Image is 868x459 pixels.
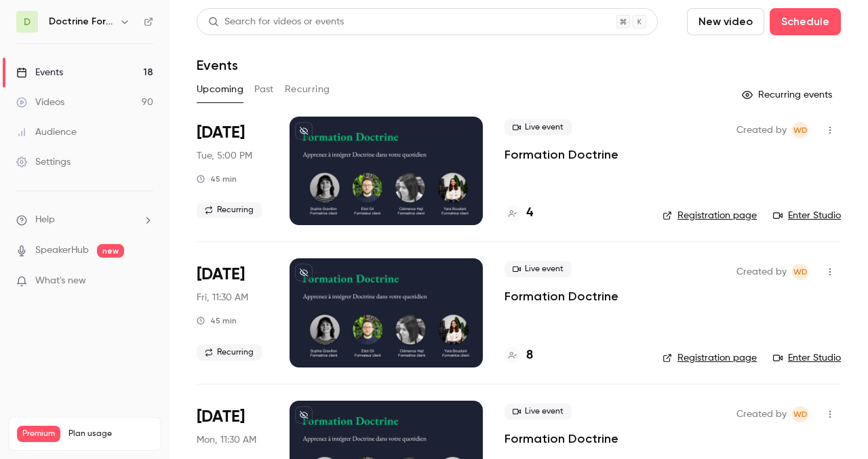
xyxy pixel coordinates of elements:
div: 45 min [197,174,237,184]
span: Fri, 11:30 AM [197,291,248,304]
span: Live event [505,119,572,136]
iframe: Noticeable Trigger [137,275,153,287]
button: Upcoming [197,79,243,100]
button: Past [254,79,274,100]
span: [DATE] [197,264,245,285]
div: Search for videos or events [208,15,344,29]
div: Videos [16,96,64,109]
button: Recurring [285,79,330,100]
span: Help [35,213,55,227]
a: Registration page [663,209,757,222]
span: new [97,244,124,258]
a: Formation Doctrine [505,431,618,447]
div: Sep 2 Tue, 5:00 PM (Europe/Paris) [197,117,268,225]
span: Tue, 5:00 PM [197,149,252,163]
h6: Doctrine Formation Avocats [49,15,114,28]
span: [DATE] [197,122,245,144]
div: Events [16,66,63,79]
span: Live event [505,261,572,277]
span: Created by [736,406,787,422]
span: [DATE] [197,406,245,428]
span: Webinar Doctrine [792,122,808,138]
a: Enter Studio [773,209,841,222]
span: Webinar Doctrine [792,406,808,422]
span: Plan usage [68,428,153,439]
span: Premium [17,426,60,442]
button: Schedule [770,8,841,35]
h4: 8 [526,346,533,365]
button: Recurring events [736,84,841,106]
span: Recurring [197,344,262,361]
h1: Events [197,57,238,73]
li: help-dropdown-opener [16,213,153,227]
h4: 4 [526,204,533,222]
span: D [24,15,31,29]
a: Registration page [663,351,757,365]
span: Created by [736,122,787,138]
span: WD [793,264,808,280]
div: Settings [16,155,71,169]
span: WD [793,122,808,138]
button: New video [687,8,764,35]
span: What's new [35,274,86,288]
span: Webinar Doctrine [792,264,808,280]
a: 4 [505,204,533,222]
span: Live event [505,403,572,420]
a: Formation Doctrine [505,288,618,304]
span: Created by [736,264,787,280]
span: Recurring [197,202,262,218]
a: Enter Studio [773,351,841,365]
div: Sep 5 Fri, 11:30 AM (Europe/Paris) [197,258,268,367]
a: 8 [505,346,533,365]
span: WD [793,406,808,422]
a: SpeakerHub [35,243,89,258]
div: Audience [16,125,77,139]
a: Formation Doctrine [505,146,618,163]
span: Mon, 11:30 AM [197,433,256,447]
div: 45 min [197,315,237,326]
